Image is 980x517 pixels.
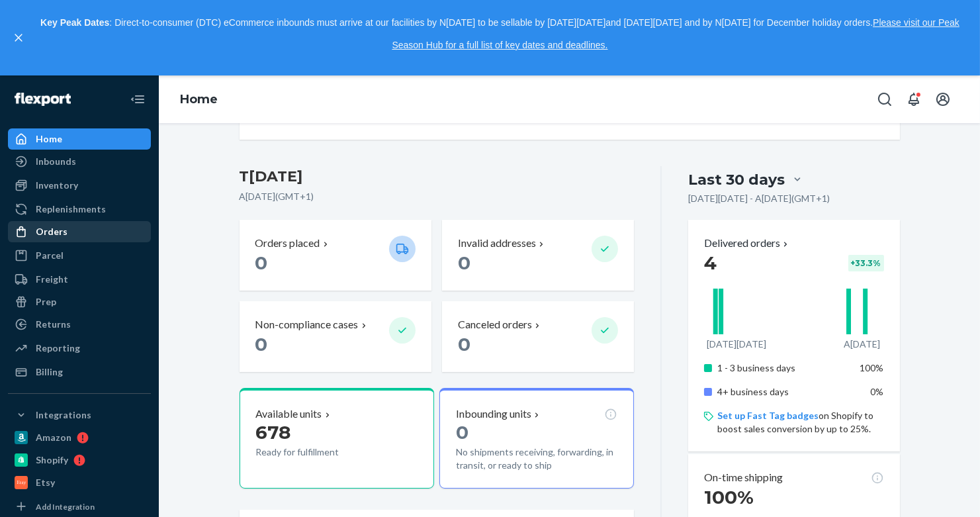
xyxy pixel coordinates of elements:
p: 4+ business days [717,385,848,399]
p: Ready for fulfillment [256,446,379,459]
div: Parcel [36,249,64,262]
p: On-time shipping [704,470,783,485]
a: Amazon [8,427,151,448]
span: 0 [255,333,268,355]
button: Inbounding units0No shipments receiving, forwarding, in transit, or ready to ship [439,388,634,489]
a: Inbounds [8,151,151,172]
a: Shopify [8,449,151,471]
a: Billing [8,361,151,383]
a: Reporting [8,338,151,359]
a: Freight [8,269,151,290]
div: Inventory [36,179,78,192]
a: Replenishments [8,199,151,220]
div: Replenishments [36,203,106,216]
div: Shopify [36,453,68,467]
button: close, [12,31,25,44]
a: Returns [8,314,151,335]
div: Etsy [36,476,55,489]
button: Delivered orders [704,236,791,251]
a: Please visit our Peak Season Hub for a full list of key dates and deadlines. [392,17,959,50]
p: [DATE][DATE] [707,338,766,351]
span: 678 [256,421,291,444]
button: Open notifications [901,86,927,113]
span: 0 [456,421,468,444]
a: Parcel [8,245,151,266]
p: [DATE][DATE] - A[DATE] ( GMT+1 ) [688,192,830,205]
p: Non-compliance cases [255,317,359,332]
span: 100% [860,362,884,373]
p: A[DATE] [844,338,880,351]
button: Invalid addresses 0 [442,220,634,291]
div: + 33.3 % [848,255,884,271]
strong: Key Peak Dates [40,17,109,28]
a: Home [180,92,218,107]
div: Last 30 days [688,169,785,190]
button: Available units678Ready for fulfillment [240,388,434,489]
h3: T[DATE] [240,166,635,187]
a: Set up Fast Tag badges [717,410,819,421]
p: Invalid addresses [458,236,536,251]
p: Inbounding units [456,406,531,422]
a: Etsy [8,472,151,493]
div: Integrations [36,408,91,422]
div: Home [36,132,62,146]
button: Non-compliance cases 0 [240,301,431,372]
span: 0% [871,386,884,397]
div: Reporting [36,342,80,355]
p: : Direct-to-consumer (DTC) eCommerce inbounds must arrive at our facilities by N[DATE] to be sell... [32,12,968,56]
button: Integrations [8,404,151,426]
div: Returns [36,318,71,331]
p: Canceled orders [458,317,532,332]
a: Home [8,128,151,150]
span: 0 [458,333,470,355]
div: Amazon [36,431,71,444]
button: Open Search Box [871,86,898,113]
div: Inbounds [36,155,76,168]
img: Flexport logo [15,93,71,106]
p: on Shopify to boost sales conversion by up to 25%. [717,409,883,436]
p: Available units [256,406,322,422]
button: Canceled orders 0 [442,301,634,372]
p: 1 - 3 business days [717,361,848,375]
a: Add Integration [8,498,151,514]
div: Add Integration [36,501,95,512]
a: Inventory [8,175,151,196]
div: Billing [36,365,63,379]
p: No shipments receiving, forwarding, in transit, or ready to ship [456,446,617,472]
p: Orders placed [255,236,320,251]
button: Close Navigation [124,86,151,113]
div: Freight [36,273,68,286]
button: Orders placed 0 [240,220,431,291]
div: Orders [36,225,67,238]
span: 0 [458,252,470,274]
span: 4 [704,252,717,274]
a: Prep [8,291,151,312]
span: 0 [255,252,268,274]
p: A[DATE] ( GMT+1 ) [240,190,635,203]
a: Orders [8,221,151,242]
div: Prep [36,295,56,308]
button: Open account menu [930,86,956,113]
span: 100% [704,486,754,508]
ol: breadcrumbs [169,81,228,119]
